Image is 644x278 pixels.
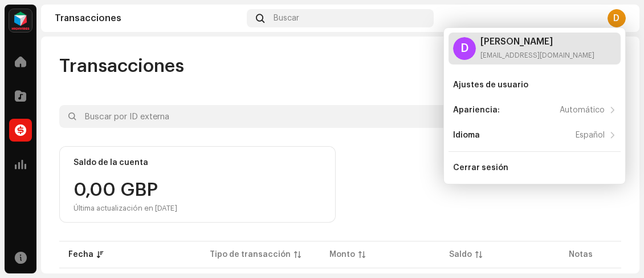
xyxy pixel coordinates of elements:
re-m-nav-item: Ajustes de usuario [449,74,621,96]
div: Idioma [453,131,480,140]
div: Saldo de la cuenta [74,158,148,167]
div: Transacciones [55,14,242,23]
div: [PERSON_NAME] [480,37,594,46]
div: Ajustes de usuario [453,80,528,90]
input: Buscar por ID externa [59,105,484,128]
div: Cerrar sesión [453,163,508,172]
span: Buscar [274,14,299,23]
div: D [608,9,626,27]
div: [EMAIL_ADDRESS][DOMAIN_NAME] [480,51,594,60]
div: Apariencia: [453,106,500,115]
re-m-nav-item: Idioma [449,124,621,147]
img: feab3aad-9b62-475c-8caf-26f15a9573ee [9,9,32,32]
re-m-nav-item: Apariencia: [449,99,621,122]
re-m-nav-item: Cerrar sesión [449,156,621,179]
div: Español [576,131,605,140]
div: Automático [560,106,605,115]
span: Transacciones [59,55,184,78]
div: Última actualización en [DATE] [74,204,177,213]
div: D [453,37,476,60]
